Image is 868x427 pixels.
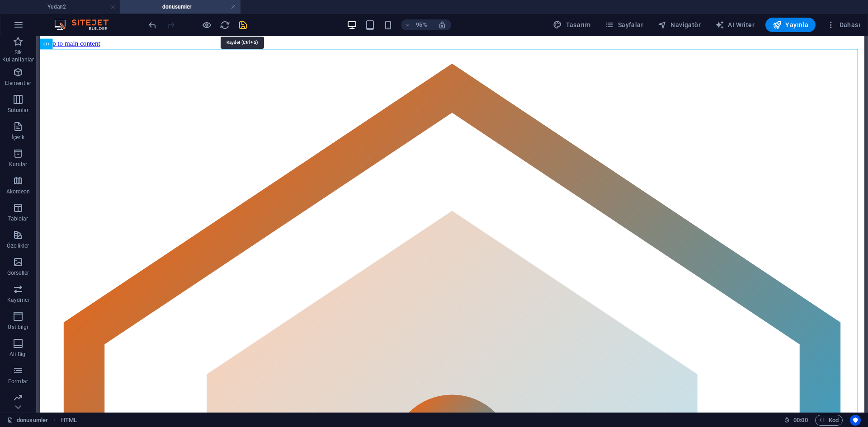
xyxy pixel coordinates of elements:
[784,415,808,426] h6: Oturum süresi
[11,134,24,141] p: İçerik
[800,417,801,423] span: :
[549,18,594,32] div: Tasarım (Ctrl+Alt+Y)
[815,415,843,426] button: Kod
[9,351,27,358] p: Alt Bigi
[8,107,29,114] p: Sütunlar
[605,20,643,29] span: Sayfalar
[793,415,807,426] span: 00 00
[61,415,77,426] nav: breadcrumb
[654,18,704,32] button: Navigatör
[6,188,30,195] p: Akordeon
[415,19,429,30] h6: 95%
[773,20,808,29] span: Yayınla
[823,18,864,32] button: Dahası
[850,415,861,426] button: Usercentrics
[7,269,29,277] p: Görseller
[5,80,31,87] p: Elementler
[120,2,241,12] h4: donusumler
[765,18,816,32] button: Yayınla
[237,19,248,30] button: save
[819,415,839,426] span: Kod
[401,19,433,30] button: 95%
[9,161,28,168] p: Kutular
[826,20,860,29] span: Dahası
[8,378,28,385] p: Formlar
[8,324,28,331] p: Üst bilgi
[4,4,64,11] a: Skip to main content
[7,242,29,249] p: Özellikler
[549,18,594,32] button: Tasarım
[601,18,647,32] button: Sayfalar
[7,296,29,304] p: Kaydırıcı
[8,215,28,222] p: Tablolar
[147,20,158,30] i: Geri al: HTML'yi değiştir (Ctrl+Z)
[715,20,755,29] span: AI Writer
[438,21,446,29] i: Yeniden boyutlandırmada yakınlaştırma düzeyini seçilen cihaza uyacak şekilde otomatik olarak ayarla.
[219,19,230,30] button: reload
[61,415,77,426] span: Seçmek için tıkla. Düzenlemek için çift tıkla
[553,20,590,29] span: Tasarım
[52,19,120,30] img: Editor Logo
[658,20,701,29] span: Navigatör
[147,19,158,30] button: undo
[712,18,758,32] button: AI Writer
[7,415,48,426] a: Seçimi iptal etmek için tıkla. Sayfaları açmak için çift tıkla
[220,20,230,30] i: Sayfayı yeniden yükleyin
